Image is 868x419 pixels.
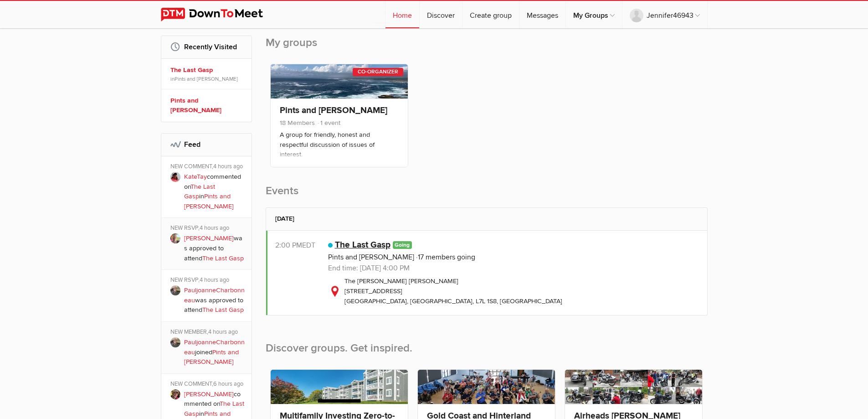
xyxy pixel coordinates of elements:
span: Going [393,241,412,249]
div: NEW COMMENT, [170,380,245,389]
span: 6 hours ago [213,380,243,388]
div: NEW MEMBER, [170,328,245,337]
span: 1 event [317,119,340,127]
a: The Last Gasp [202,306,244,314]
a: Pints and [PERSON_NAME] [170,96,245,115]
img: DownToMeet [161,8,277,21]
div: NEW RSVP, [170,224,245,233]
a: Discover [420,1,462,28]
a: Create group [462,1,519,28]
a: My Groups [566,1,622,28]
a: Home [385,1,419,28]
span: End time: [DATE] 4:00 PM [328,264,410,273]
a: The Last Gasp [184,400,244,418]
h2: Events [266,184,708,207]
div: NEW RSVP, [170,276,245,285]
h2: Discover groups. Get inspired. [266,326,708,365]
p: commented on in [184,172,245,211]
a: The Last Gasp [202,254,244,262]
a: Jennifer46943 [622,1,707,28]
span: in [170,75,245,83]
span: 4 hours ago [208,328,238,336]
a: Pints and [PERSON_NAME] [184,192,234,210]
h2: Feed [170,134,242,155]
span: 4 hours ago [200,224,229,232]
span: 18 Members [280,119,315,127]
span: 17 members going [416,253,475,262]
span: America/Toronto [302,241,315,250]
p: was approved to attend [184,285,245,315]
a: Messages [519,1,565,28]
a: [PERSON_NAME] [184,234,234,242]
div: Co-Organizer [353,68,403,76]
div: 2:00 PM [275,240,328,251]
a: Pints and [PERSON_NAME] [280,105,387,116]
span: 4 hours ago [213,163,243,170]
p: joined [184,337,245,367]
a: Pints and [PERSON_NAME] [328,253,414,262]
div: NEW COMMENT, [170,163,245,172]
p: was approved to attend [184,233,245,263]
h2: My groups [266,36,708,59]
a: KateTay [184,173,207,181]
div: The [PERSON_NAME] [PERSON_NAME] [STREET_ADDRESS] [GEOGRAPHIC_DATA], [GEOGRAPHIC_DATA], L7L 1S8, [... [328,276,698,306]
h2: Recently Visited [170,36,242,58]
a: The Last Gasp [335,239,390,250]
a: Pints and [PERSON_NAME] [175,76,238,82]
a: The Last Gasp [184,183,215,201]
a: PauljoanneCharbonneau [184,338,245,356]
h2: [DATE] [275,208,698,230]
p: A group for friendly, honest and respectful discussion of issues of interest. Prospective members... [280,130,399,176]
a: [PERSON_NAME] [184,390,234,398]
a: PauljoanneCharbonneau [184,286,245,304]
a: The Last Gasp [170,65,245,75]
span: 4 hours ago [200,276,229,284]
